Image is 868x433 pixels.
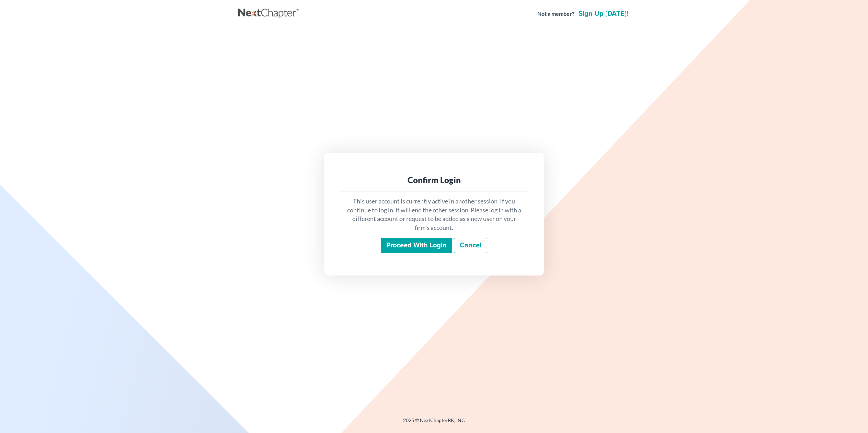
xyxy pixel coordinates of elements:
[454,238,487,254] a: Cancel
[381,238,452,254] input: Proceed with login
[346,197,522,232] p: This user account is currently active in another session. If you continue to log in, it will end ...
[537,10,574,18] strong: Not a member?
[346,175,522,186] div: Confirm Login
[577,10,630,17] a: Sign up [DATE]!
[238,417,630,429] div: 2025 © NextChapterBK, INC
